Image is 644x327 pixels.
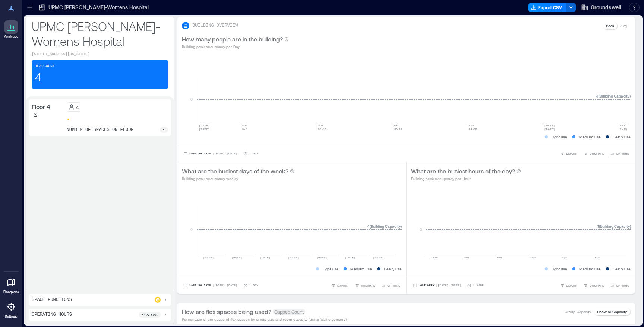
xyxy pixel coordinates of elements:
p: Group Capacity [565,309,591,315]
text: [DATE] [260,256,271,259]
text: [DATE] [288,256,299,259]
text: [DATE] [345,256,356,259]
text: [DATE] [373,256,384,259]
p: Building peak occupancy per Hour [411,176,521,182]
span: OPTIONS [387,283,400,288]
p: Light use [552,266,567,272]
text: [DATE] [199,124,210,127]
tspan: 0 [419,227,422,232]
p: Analytics [4,34,18,39]
p: Medium use [350,266,372,272]
p: Show all Capacity [597,309,627,315]
p: Avg [620,23,627,29]
text: 10-16 [318,128,326,131]
button: Groundswell [579,1,623,13]
p: How many people are in the building? [182,35,283,44]
p: 12a - 12a [142,312,158,318]
button: Export CSV [528,3,566,12]
text: 12am [431,256,438,259]
p: Floorplans [3,290,19,294]
p: Headcount [35,63,55,69]
text: 12pm [529,256,536,259]
p: Building peak occupancy weekly [182,176,294,182]
text: AUG [393,124,399,127]
text: [DATE] [203,256,214,259]
text: [DATE] [544,128,555,131]
text: 8am [496,256,502,259]
p: Space Functions [32,297,72,303]
p: BUILDING OVERVIEW [192,23,238,29]
text: [DATE] [316,256,327,259]
button: COMPARE [582,282,606,289]
p: 4 [76,104,79,110]
p: number of spaces on floor [67,127,134,133]
p: Medium use [579,134,601,140]
button: EXPORT [559,150,579,157]
span: OPTIONS [616,151,629,156]
button: OPTIONS [380,282,402,289]
tspan: 0 [190,97,193,101]
p: Settings [5,314,18,319]
p: Floor 4 [32,102,50,111]
p: Percentage of the usage of flex spaces by group size and room capacity (using Waffle sensors) [182,316,347,322]
text: SEP [620,124,625,127]
p: 1 [163,127,165,133]
text: 24-30 [469,128,478,131]
button: EXPORT [330,282,350,289]
text: 7-13 [620,128,627,131]
text: [DATE] [199,128,210,131]
text: AUG [469,124,474,127]
p: What are the busiest hours of the day? [411,167,515,176]
span: Capped Count [273,309,305,315]
p: 1 Day [249,151,258,156]
a: Analytics [2,18,20,41]
a: Settings [2,298,20,321]
p: 1 Day [249,283,258,288]
p: Building peak occupancy per Day [182,44,289,50]
span: EXPORT [566,151,578,156]
tspan: 0 [190,227,193,232]
a: Floorplans [1,273,21,296]
text: [DATE] [544,124,555,127]
span: OPTIONS [616,283,629,288]
text: 4am [464,256,469,259]
button: EXPORT [559,282,579,289]
p: 1 Hour [473,283,484,288]
text: 8pm [595,256,600,259]
button: OPTIONS [609,150,631,157]
span: Groundswell [591,4,621,11]
text: [DATE] [231,256,242,259]
p: Peak [606,23,614,29]
button: Last 90 Days |[DATE]-[DATE] [182,282,239,289]
p: Heavy use [613,266,631,272]
text: 4pm [562,256,568,259]
text: AUG [242,124,248,127]
p: Medium use [579,266,601,272]
button: OPTIONS [609,282,631,289]
button: COMPARE [582,150,606,157]
text: AUG [318,124,323,127]
span: COMPARE [590,283,604,288]
p: UPMC [PERSON_NAME]-Womens Hospital [32,19,168,48]
text: 17-23 [393,128,402,131]
p: Light use [552,134,567,140]
text: 3-9 [242,128,248,131]
span: EXPORT [566,283,578,288]
button: Last 90 Days |[DATE]-[DATE] [182,150,239,157]
p: How are flex spaces being used? [182,307,271,316]
p: 4 [35,71,42,86]
p: [STREET_ADDRESS][US_STATE] [32,51,168,57]
button: Last Week |[DATE]-[DATE] [411,282,463,289]
p: Heavy use [384,266,402,272]
p: Heavy use [613,134,631,140]
button: COMPARE [353,282,377,289]
span: COMPARE [361,283,375,288]
p: UPMC [PERSON_NAME]-Womens Hospital [48,4,149,11]
p: What are the busiest days of the week? [182,167,288,176]
p: Light use [323,266,338,272]
p: Operating Hours [32,312,72,318]
span: EXPORT [337,283,349,288]
span: COMPARE [590,151,604,156]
